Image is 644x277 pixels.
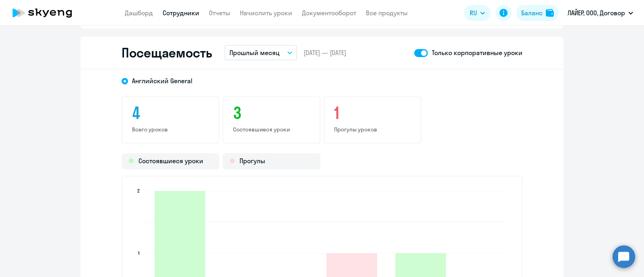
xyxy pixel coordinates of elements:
[303,48,346,57] span: [DATE] — [DATE]
[334,126,411,133] p: Прогулы уроков
[225,45,297,60] button: Прошлый месяц
[125,9,153,17] a: Дашборд
[563,3,637,23] button: ЛАЙЕР, ООО, Договор
[432,48,522,57] p: Только корпоративные уроки
[122,153,219,169] div: Состоявшиеся уроки
[209,9,230,17] a: Отчеты
[464,5,491,21] button: RU
[137,188,140,194] text: 2
[240,9,292,17] a: Начислить уроки
[163,9,199,17] a: Сотрудники
[233,103,310,123] h3: 3
[229,48,280,57] p: Прошлый месяц
[132,76,192,85] span: Английский General
[138,250,140,256] text: 1
[546,9,554,17] img: balance
[122,45,212,61] h2: Посещаемость
[302,9,356,17] a: Документооборот
[334,103,411,123] h3: 1
[516,5,559,21] button: Балансbalance
[366,9,408,17] a: Все продукты
[132,103,209,123] h3: 4
[233,126,310,133] p: Состоявшиеся уроки
[470,8,477,18] span: RU
[132,126,209,133] p: Всего уроков
[568,8,625,18] p: ЛАЙЕР, ООО, Договор
[521,8,543,18] div: Баланс
[223,153,320,169] div: Прогулы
